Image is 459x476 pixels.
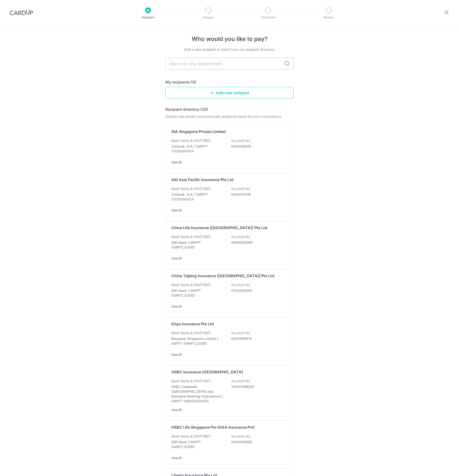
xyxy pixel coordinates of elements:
[231,138,251,143] p: Account No:
[231,282,251,287] p: Account No:
[171,440,225,449] p: DBS Bank | SWIFT: [SWIFT_CODE]
[428,462,454,474] iframe: Opens a widget where you can find more information
[190,15,226,20] p: Amount
[130,15,166,20] p: Recipient
[171,282,212,287] p: Bank Name & SWIFT/BIC:
[165,106,208,112] h5: Recipient directory (20)
[231,434,251,439] p: Account No:
[171,192,225,202] p: Citibank, N.A. | SWIFT: CITISGSGXXX
[171,144,225,154] p: Citibank, N.A. | SWIFT: CITISGSGXXX
[171,353,178,356] a: View
[311,15,346,20] p: Review
[165,47,294,52] div: Add a new recipient or select from our recipient directory.
[231,331,251,335] p: Account No:
[171,369,243,375] p: HSBC Insurance [GEOGRAPHIC_DATA]
[231,288,285,293] p: 0720052994
[171,379,212,383] p: Bank Name & SWIFT/BIC:
[171,336,225,346] p: Maybank Singapore Limited | SWIFT: [SWIFT_CODE]
[171,456,178,460] a: View
[171,138,212,143] p: Bank Name & SWIFT/BIC:
[231,440,285,444] p: 0039218095
[171,234,212,239] p: Bank Name & SWIFT/BIC:
[231,384,285,389] p: 141043109001
[171,288,225,298] p: DBS Bank | SWIFT: [SWIFT_CODE]
[251,15,286,20] p: Document
[231,192,285,197] p: 0010261074
[165,35,294,43] h4: Who would you like to pay?
[171,225,267,231] p: China Life Insurance ([GEOGRAPHIC_DATA]) Pte Ltd
[10,10,33,15] img: CardUp
[171,129,226,134] p: AIA Singapore Private Limited
[171,384,225,404] p: HSBC Corporate ([GEOGRAPHIC_DATA] and Shanghai Banking Corporation) | SWIFT: HSBCSGSGXXX
[171,273,274,279] p: China Taiping Insurance ([GEOGRAPHIC_DATA]) Pte Ltd
[165,87,294,99] a: Add new recipient
[171,424,255,430] p: HSBC LIfe Singapore Pte (AXA Insurance Pvt)
[171,257,178,260] a: View
[231,336,285,341] p: 04011519914
[171,331,212,335] p: Bank Name & SWIFT/BIC:
[231,144,285,149] p: 0010005019
[171,161,178,164] a: View
[171,321,214,327] p: Etiqa Insurance Pte Ltd
[231,186,251,191] p: Account No:
[231,234,251,239] p: Account No:
[165,58,294,70] input: Search for any recipient here
[171,408,178,412] a: View
[171,240,225,250] p: DBS Bank | SWIFT: [SWIFT_CODE]
[165,114,294,119] div: CardUp has added commonly-paid recipients below for your convenience.
[165,79,196,85] h5: My recipients (0)
[171,305,178,308] a: View
[171,209,178,212] a: View
[231,240,285,245] p: 0039302860
[171,186,212,191] p: Bank Name & SWIFT/BIC:
[171,434,212,439] p: Bank Name & SWIFT/BIC:
[231,379,251,383] p: Account No:
[171,177,233,183] p: AIG Asia Pacific Insurance Pte Ltd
